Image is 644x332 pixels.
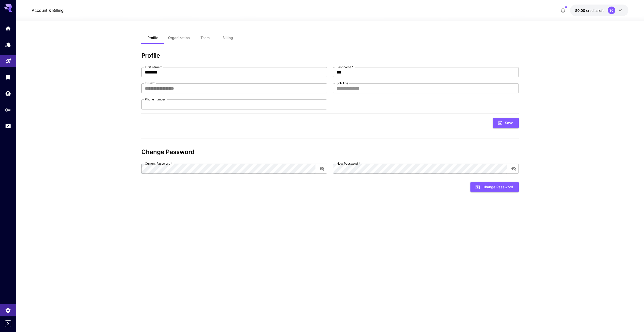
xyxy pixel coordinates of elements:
[5,24,11,30] div: Home
[5,90,11,97] div: Wallet
[6,56,12,62] div: Playground
[509,164,518,173] button: toggle password visibility
[586,8,604,13] span: credits left
[147,35,158,40] span: Profile
[32,7,64,13] nav: breadcrumb
[337,65,353,69] label: Last name
[337,81,348,85] label: Job title
[141,52,519,59] h3: Profile
[5,307,11,313] div: Settings
[145,97,166,101] label: Phone number
[5,320,11,327] button: Expand sidebar
[200,35,210,40] span: Team
[145,161,173,166] label: Current Password
[337,161,360,166] label: New Password
[608,7,615,14] div: SC
[5,123,11,129] div: Usage
[5,42,11,48] div: Models
[493,118,519,128] button: Save
[5,74,11,80] div: Library
[575,8,586,13] span: $0.00
[575,8,604,13] div: $0.00
[470,182,519,192] button: Change Password
[570,5,628,16] button: $0.00SC
[145,65,162,69] label: First name
[222,35,233,40] span: Billing
[32,7,64,13] a: Account & Billing
[168,35,190,40] span: Organization
[141,149,519,156] h3: Change Password
[5,107,11,113] div: API Keys
[317,164,327,173] button: toggle password visibility
[145,81,155,85] label: Email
